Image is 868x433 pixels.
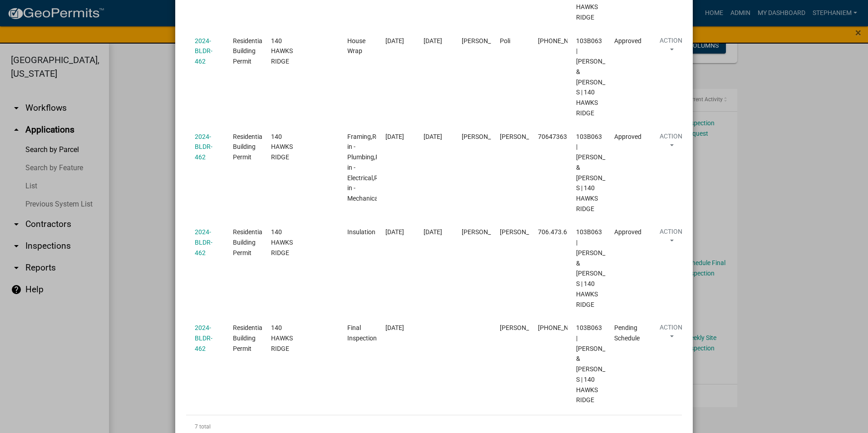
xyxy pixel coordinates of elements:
[271,228,293,256] span: 140 HAWKS RIDGE
[424,227,444,237] div: [DATE]
[614,324,640,342] span: Pending Schedule
[500,324,548,331] span: Derek Welch
[462,133,510,140] span: Cedrick Moreland
[424,36,444,46] div: [DATE]
[385,133,404,140] span: 05/12/2025
[576,228,625,308] span: 103B063 | PITTS GREGORY C & AMY S | 140 HAWKS RIDGE
[271,37,293,65] span: 140 HAWKS RIDGE
[652,323,690,345] button: Action
[652,36,690,59] button: Action
[195,133,212,161] a: 2024-BLDR-462
[347,133,396,202] span: Framing,Rough-in - Plumbing,Rough-in - Electrical,Rough-in - Mechanical
[500,228,548,236] span: Derek Welch
[233,324,264,352] span: Residential Building Permit
[195,324,212,352] a: 2024-BLDR-462
[385,228,404,236] span: 05/21/2025
[576,324,625,403] span: 103B063 | PITTS GREGORY C & AMY S | 140 HAWKS RIDGE
[538,324,592,331] span: 706-473-6330
[347,228,375,236] span: Insulation
[538,228,578,236] span: 706.473.6330
[424,132,444,142] div: [DATE]
[538,133,574,140] span: 7064736330
[652,227,690,250] button: Action
[271,133,293,161] span: 140 HAWKS RIDGE
[614,133,641,140] span: Approved
[462,37,510,44] span: Michele Rivera
[652,132,690,154] button: Action
[614,37,641,44] span: Approved
[233,37,264,65] span: Residential Building Permit
[347,37,365,55] span: House Wrap
[233,133,264,161] span: Residential Building Permit
[576,133,625,212] span: 103B063 | PITTS GREGORY C & AMY S | 140 HAWKS RIDGE
[576,37,625,117] span: 103B063 | PITTS GREGORY C & AMY S | 140 HAWKS RIDGE
[500,37,510,44] span: Poli
[195,228,212,256] a: 2024-BLDR-462
[271,324,293,352] span: 140 HAWKS RIDGE
[195,37,212,65] a: 2024-BLDR-462
[385,37,404,44] span: 04/04/2025
[462,228,510,236] span: Michele Rivera
[233,228,264,256] span: Residential Building Permit
[538,37,592,44] span: 478-973-3275
[347,324,377,342] span: Final Inspection
[385,324,404,331] span: 09/15/2025
[500,133,548,140] span: Derek Welch
[614,228,641,236] span: Approved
